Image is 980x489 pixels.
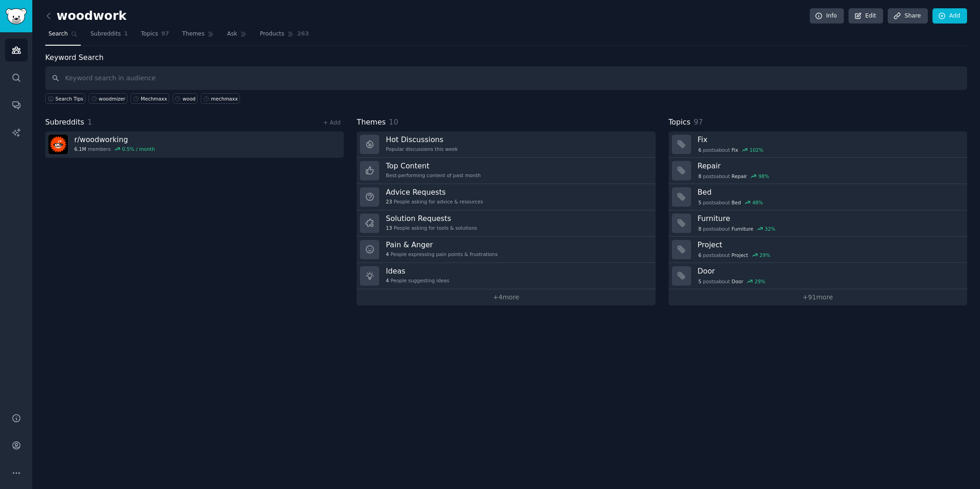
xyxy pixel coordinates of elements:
[698,266,961,276] h3: Door
[752,199,763,206] div: 48 %
[260,30,284,38] span: Products
[669,237,967,263] a: Project6postsaboutProject29%
[173,93,198,104] a: wood
[698,198,764,207] div: post s about
[45,53,103,62] label: Keyword Search
[386,277,389,284] span: 4
[88,118,92,126] span: 1
[90,30,121,38] span: Subreddits
[386,225,477,231] div: People asking for tools & solutions
[357,289,655,305] a: +4more
[386,146,458,152] div: Popular discussions this week
[297,30,309,38] span: 263
[179,27,218,46] a: Themes
[141,95,167,102] div: Mechmaxx
[386,161,481,171] h3: Top Content
[55,95,84,102] span: Search Tips
[888,8,927,24] a: Share
[45,66,967,90] input: Keyword search in audience
[669,289,967,305] a: +91more
[389,118,398,126] span: 10
[698,278,701,285] span: 5
[386,251,389,257] span: 4
[386,187,483,197] h3: Advice Requests
[669,158,967,184] a: Repair8postsaboutRepair98%
[693,118,703,126] span: 97
[45,131,344,158] a: r/woodworking6.1Mmembers0.5% / month
[732,226,753,232] span: Furniture
[122,146,155,152] div: 0.5 % / month
[386,225,392,231] span: 13
[357,210,655,237] a: Solution Requests13People asking for tools & solutions
[698,277,766,286] div: post s about
[669,263,967,289] a: Door5postsaboutDoor29%
[386,135,458,144] h3: Hot Discussions
[698,173,701,179] span: 8
[386,277,449,284] div: People suggesting ideas
[698,226,701,232] span: 8
[87,27,131,46] a: Subreddits1
[357,131,655,158] a: Hot DiscussionsPopular discussions this week
[141,30,158,38] span: Topics
[732,278,743,285] span: Door
[698,161,961,171] h3: Repair
[386,198,483,205] div: People asking for advice & resources
[357,184,655,210] a: Advice Requests23People asking for advice & resources
[810,8,844,24] a: Info
[732,252,748,258] span: Project
[849,8,883,24] a: Edit
[99,95,125,102] div: woodmizer
[357,263,655,289] a: Ideas4People suggesting ideas
[732,199,741,206] span: Bed
[224,27,250,46] a: Ask
[698,240,961,250] h3: Project
[45,93,85,104] button: Search Tips
[698,251,771,259] div: post s about
[698,252,701,258] span: 6
[201,93,240,104] a: mechmaxx
[698,172,770,180] div: post s about
[669,184,967,210] a: Bed5postsaboutBed48%
[257,27,312,46] a: Products263
[89,93,127,104] a: woodmizer
[45,9,126,24] h2: woodwork
[698,147,701,153] span: 6
[357,237,655,263] a: Pain & Anger4People expressing pain points & frustrations
[386,251,497,257] div: People expressing pain points & frustrations
[161,30,169,38] span: 97
[74,146,155,152] div: members
[698,146,765,154] div: post s about
[386,240,497,250] h3: Pain & Anger
[749,147,763,153] div: 102 %
[754,278,765,285] div: 29 %
[698,187,961,197] h3: Bed
[131,93,169,104] a: Mechmaxx
[386,198,392,205] span: 23
[45,117,84,128] span: Subreddits
[183,95,196,102] div: wood
[669,131,967,158] a: Fix6postsaboutFix102%
[357,117,386,128] span: Themes
[932,8,967,24] a: Add
[211,95,238,102] div: mechmaxx
[698,214,961,223] h3: Furniture
[323,119,341,126] a: + Add
[74,146,86,152] span: 6.1M
[227,30,237,38] span: Ask
[6,8,27,24] img: GummySearch logo
[698,199,701,206] span: 5
[759,252,770,258] div: 29 %
[137,27,172,46] a: Topics97
[386,266,449,276] h3: Ideas
[386,214,477,223] h3: Solution Requests
[669,117,691,128] span: Topics
[698,225,777,233] div: post s about
[45,27,81,46] a: Search
[732,147,738,153] span: Fix
[124,30,128,38] span: 1
[386,172,481,179] div: Best-performing content of past month
[357,158,655,184] a: Top ContentBest-performing content of past month
[698,135,961,144] h3: Fix
[48,135,68,154] img: woodworking
[759,173,769,179] div: 98 %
